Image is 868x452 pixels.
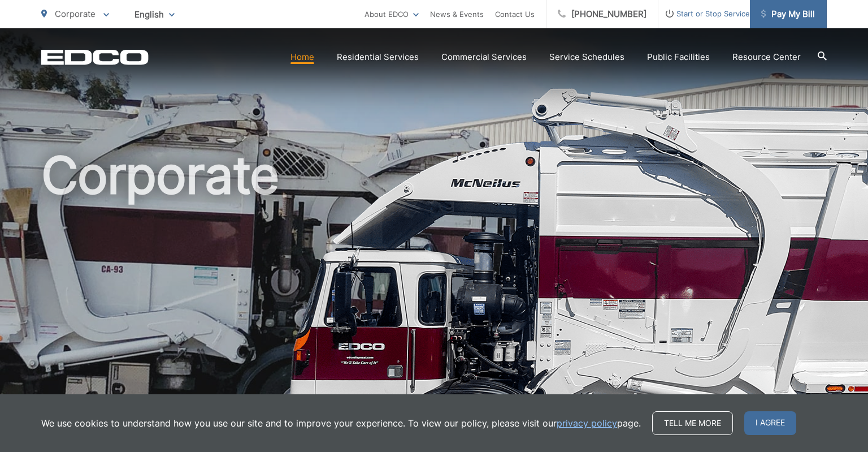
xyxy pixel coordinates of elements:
a: Resource Center [732,50,801,64]
a: EDCD logo. Return to the homepage. [41,49,149,65]
a: privacy policy [557,416,617,430]
span: Pay My Bill [761,7,815,21]
a: Service Schedules [549,50,624,64]
a: Commercial Services [441,50,527,64]
a: Residential Services [337,50,419,64]
span: I agree [744,411,796,435]
a: Tell me more [652,411,733,435]
span: Corporate [55,8,96,19]
span: English [126,5,183,24]
a: Home [290,50,314,64]
a: Public Facilities [647,50,710,64]
a: About EDCO [364,7,419,21]
p: We use cookies to understand how you use our site and to improve your experience. To view our pol... [41,416,641,430]
a: News & Events [430,7,484,21]
a: Contact Us [495,7,535,21]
